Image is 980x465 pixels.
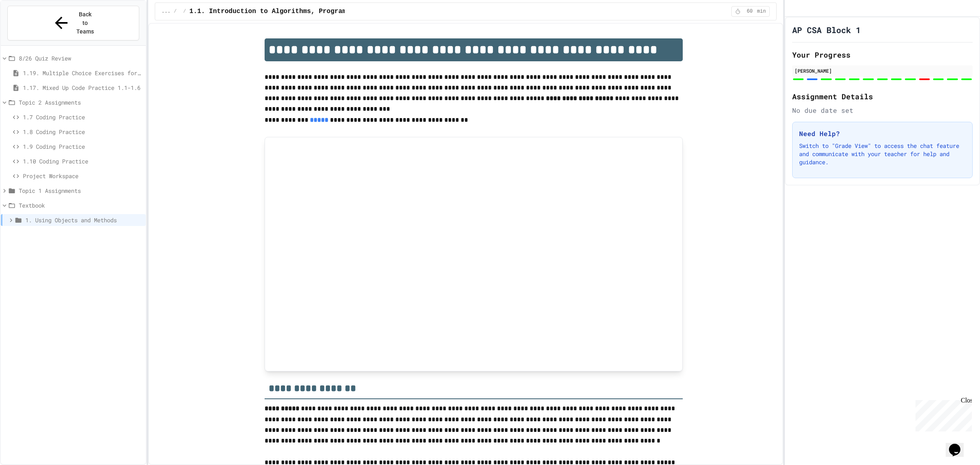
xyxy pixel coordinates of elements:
span: 1. Using Objects and Methods [25,216,143,224]
span: Textbook [19,201,143,210]
span: / [174,8,176,15]
span: Back to Teams [76,10,95,36]
h2: Assignment Details [792,91,973,102]
span: ... [162,8,171,15]
span: Topic 1 Assignments [19,186,143,195]
span: Project Workspace [23,172,143,180]
span: 8/26 Quiz Review [19,54,143,63]
h3: Need Help? [799,129,966,139]
p: Switch to "Grade View" to access the chat feature and communicate with your teacher for help and ... [799,142,966,166]
div: Chat with us now!Close [3,3,56,52]
iframe: chat widget [946,432,972,457]
span: 1.8 Coding Practice [23,127,143,136]
iframe: chat widget [912,397,972,431]
span: 1.17. Mixed Up Code Practice 1.1-1.6 [23,83,143,92]
div: [PERSON_NAME] [795,67,970,74]
button: Back to Teams [7,6,139,40]
span: Topic 2 Assignments [19,98,143,107]
span: / [183,8,186,15]
span: 1.1. Introduction to Algorithms, Programming, and Compilers [189,7,421,16]
span: 60 [743,8,756,15]
span: 1.19. Multiple Choice Exercises for Unit 1a (1.1-1.6) [23,69,143,77]
span: 1.7 Coding Practice [23,113,143,121]
span: 1.9 Coding Practice [23,142,143,151]
span: min [757,8,766,15]
h2: Your Progress [792,49,973,60]
div: No due date set [792,105,973,115]
span: 1.10 Coding Practice [23,157,143,165]
h1: AP CSA Block 1 [792,24,861,36]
